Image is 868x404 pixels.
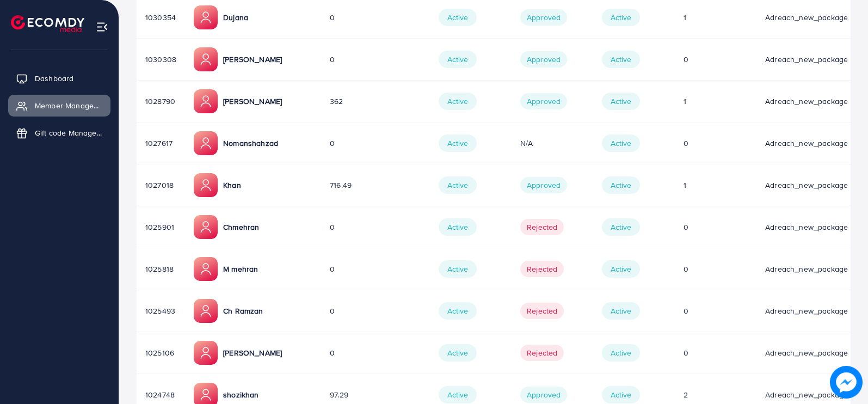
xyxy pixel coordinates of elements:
span: 0 [330,12,335,23]
span: 97.29 [330,389,348,400]
p: Khan [223,179,241,192]
span: 0 [684,305,688,316]
span: 1025493 [145,305,175,316]
span: 1027617 [145,138,173,149]
img: logo [11,15,84,32]
p: [PERSON_NAME] [223,95,282,108]
span: 0 [684,138,688,149]
span: 0 [684,222,688,232]
span: 1030308 [145,54,176,65]
span: Approved [520,9,567,26]
span: Active [439,344,477,362]
span: 0 [330,54,335,65]
img: ic-member-manager.00abd3e0.svg [194,341,218,365]
span: 1027018 [145,180,174,191]
p: [PERSON_NAME] [223,346,282,359]
img: ic-member-manager.00abd3e0.svg [194,257,218,281]
span: Active [439,176,477,194]
span: adreach_new_package [765,389,848,400]
span: Active [602,9,640,26]
span: Active [439,302,477,320]
p: shozikhan [223,388,258,401]
p: [PERSON_NAME] [223,53,282,66]
span: Rejected [520,219,564,235]
span: Rejected [520,345,564,361]
span: 1025106 [145,347,174,358]
img: ic-member-manager.00abd3e0.svg [194,89,218,113]
span: Active [602,134,640,152]
span: 1 [684,12,686,23]
a: Member Management [8,95,110,117]
span: Active [602,386,640,403]
span: Dashboard [35,73,73,84]
span: Active [602,344,640,362]
a: Dashboard [8,68,110,89]
span: 1025818 [145,264,174,274]
span: Active [439,134,477,152]
span: 1025901 [145,222,174,232]
span: Active [439,218,477,236]
span: Active [602,93,640,110]
span: Active [602,218,640,236]
img: ic-member-manager.00abd3e0.svg [194,5,218,29]
img: menu [96,21,108,33]
img: ic-member-manager.00abd3e0.svg [194,173,218,197]
span: 0 [330,222,335,232]
span: Active [602,302,640,320]
span: Rejected [520,261,564,277]
span: Approved [520,93,567,109]
span: 0 [330,264,335,274]
span: 2 [684,389,688,400]
img: image [830,366,863,399]
img: ic-member-manager.00abd3e0.svg [194,299,218,323]
span: 1030354 [145,12,176,23]
span: Active [439,9,477,26]
p: Nomanshahzad [223,137,278,150]
span: 0 [330,305,335,316]
span: 0 [684,347,688,358]
span: 1 [684,96,686,107]
span: Rejected [520,303,564,319]
span: adreach_new_package [765,264,848,274]
span: Active [602,260,640,278]
span: adreach_new_package [765,12,848,23]
span: Approved [520,177,567,193]
span: Gift code Management [35,127,102,138]
img: ic-member-manager.00abd3e0.svg [194,131,218,155]
p: M mehran [223,262,258,276]
a: Gift code Management [8,122,110,144]
span: Active [439,386,477,403]
img: ic-member-manager.00abd3e0.svg [194,47,218,71]
span: adreach_new_package [765,180,848,191]
span: 0 [330,138,335,149]
span: Member Management [35,100,102,111]
span: adreach_new_package [765,54,848,65]
span: 1024748 [145,389,175,400]
span: Approved [520,51,567,68]
span: 0 [684,264,688,274]
p: Dujana [223,11,248,24]
span: N/A [520,138,533,149]
span: Active [439,260,477,278]
span: 362 [330,96,343,107]
span: 1 [684,180,686,191]
span: Active [439,93,477,110]
span: adreach_new_package [765,305,848,316]
p: Chmehran [223,221,259,234]
img: ic-member-manager.00abd3e0.svg [194,215,218,239]
span: 0 [330,347,335,358]
span: 1028790 [145,96,175,107]
span: Active [439,51,477,68]
span: adreach_new_package [765,347,848,358]
span: adreach_new_package [765,96,848,107]
span: 0 [684,54,688,65]
span: adreach_new_package [765,138,848,149]
span: Active [602,51,640,68]
p: Ch Ramzan [223,304,263,317]
span: Approved [520,387,567,403]
span: adreach_new_package [765,222,848,232]
span: Active [602,176,640,194]
span: 716.49 [330,180,352,191]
